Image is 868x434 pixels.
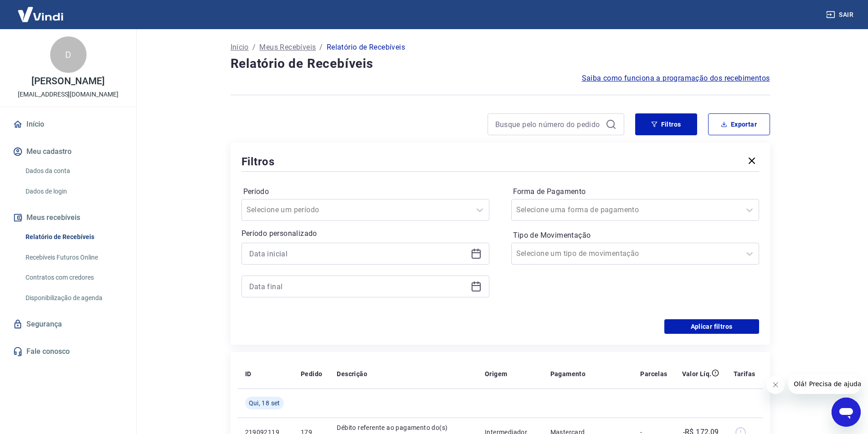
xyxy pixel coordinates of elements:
[301,369,322,378] p: Pedido
[11,0,70,28] img: Vindi
[241,154,275,169] h5: Filtros
[734,369,755,378] p: Tarifas
[550,369,586,378] p: Pagamento
[664,319,759,334] button: Aplicar filtros
[22,162,125,180] a: Dados da conta
[231,55,770,73] h4: Relatório de Recebíveis
[485,369,507,378] p: Origem
[513,186,757,197] label: Forma de Pagamento
[22,268,125,287] a: Contratos com credores
[319,42,323,53] p: /
[31,77,104,86] p: [PERSON_NAME]
[249,280,467,293] input: Data final
[327,42,405,53] p: Relatório de Recebíveis
[832,398,861,427] iframe: Botão para abrir a janela de mensagens
[495,117,602,131] input: Busque pelo número do pedido
[11,314,125,334] a: Segurança
[18,90,118,99] p: [EMAIL_ADDRESS][DOMAIN_NAME]
[682,369,712,378] p: Valor Líq.
[5,6,77,14] span: Olá! Precisa de ajuda?
[788,374,861,394] iframe: Mensagem da empresa
[824,6,857,23] button: Sair
[252,42,256,53] p: /
[259,42,316,53] a: Meus Recebíveis
[766,376,785,394] iframe: Fechar mensagem
[11,342,125,362] a: Fale conosco
[11,208,125,228] button: Meus recebíveis
[582,73,770,84] a: Saiba como funciona a programação dos recebimentos
[249,398,280,408] span: Qui, 18 set
[11,114,125,134] a: Início
[241,228,489,239] p: Período personalizado
[635,113,697,135] button: Filtros
[50,36,87,73] div: D
[22,228,125,246] a: Relatório de Recebíveis
[640,369,667,378] p: Parcelas
[249,247,467,260] input: Data inicial
[513,230,757,241] label: Tipo de Movimentação
[245,369,252,378] p: ID
[708,113,770,135] button: Exportar
[337,369,367,378] p: Descrição
[22,182,125,201] a: Dados de login
[243,186,488,197] label: Período
[22,248,125,267] a: Recebíveis Futuros Online
[11,142,125,162] button: Meu cadastro
[22,289,125,307] a: Disponibilização de agenda
[231,42,249,53] a: Início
